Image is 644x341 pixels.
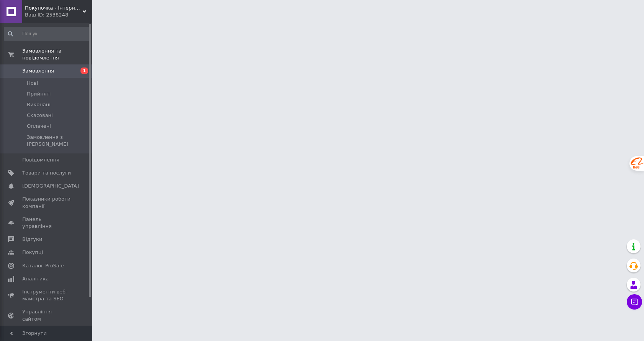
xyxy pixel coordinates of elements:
[27,123,51,130] span: Оплачені
[4,27,90,41] input: Пошук
[22,216,71,230] span: Панель управління
[27,112,53,119] span: Скасовані
[27,80,38,87] span: Нові
[80,68,88,74] span: 1
[22,183,79,189] span: [DEMOGRAPHIC_DATA]
[627,294,642,310] button: Чат з покупцем
[25,5,82,12] span: Покупочка - Інтернет магазин
[22,262,64,269] span: Каталог ProSale
[22,236,42,243] span: Відгуки
[22,170,71,176] span: Товари та послуги
[22,249,43,256] span: Покупці
[22,196,71,209] span: Показники роботи компанії
[22,288,71,302] span: Інструменти веб-майстра та SEO
[27,101,51,108] span: Виконані
[22,156,59,163] span: Повідомлення
[27,91,51,97] span: Прийняті
[22,68,54,74] span: Замовлення
[27,134,90,148] span: Замовлення з [PERSON_NAME]
[22,308,71,322] span: Управління сайтом
[22,275,49,282] span: Аналітика
[25,12,92,18] div: Ваш ID: 2538248
[22,48,92,61] span: Замовлення та повідомлення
